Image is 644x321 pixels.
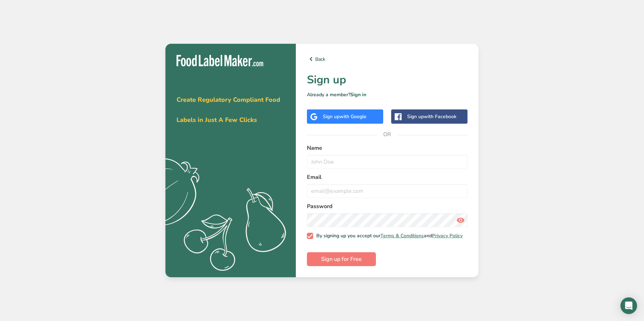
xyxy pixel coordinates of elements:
span: with Google [340,113,367,120]
h1: Sign up [307,72,467,88]
div: Open Intercom Messenger [620,297,637,314]
a: Terms & Conditions [380,232,424,239]
a: Privacy Policy [432,232,463,239]
div: Sign up [323,113,367,120]
label: Name [307,144,467,152]
span: with Facebook [424,113,456,120]
a: Back [307,55,467,63]
p: Already a member? [307,91,467,98]
img: Food Label Maker [177,55,263,66]
span: By signing up you accept our and [313,233,463,239]
span: Create Regulatory Compliant Food Labels in Just A Few Clicks [177,96,280,124]
div: Sign up [407,113,456,120]
label: Password [307,202,467,211]
span: OR [377,124,398,145]
a: Sign in [350,91,366,98]
label: Email [307,173,467,181]
button: Sign up for Free [307,252,376,266]
input: email@example.com [307,184,467,198]
input: John Doe [307,155,467,169]
span: Sign up for Free [321,255,362,263]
